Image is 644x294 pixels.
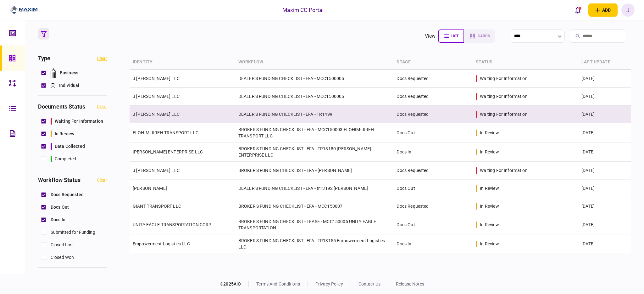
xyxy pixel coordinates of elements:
td: Docs Out [393,215,473,234]
span: in review [55,131,74,137]
td: Docs Requested [393,70,473,88]
a: privacy policy [315,281,343,286]
td: [DATE] [578,162,631,179]
div: in review [480,149,499,155]
td: BROKER'S FUNDING CHECKLIST - EFA - [PERSON_NAME] [235,162,394,179]
td: BROKER'S FUNDING CHECKLIST - EFA - MCC150003 ELOHIM-JIREH TRANSPORT LLC [235,123,394,142]
a: J [PERSON_NAME] LLC [133,168,180,173]
td: Docs Out [393,123,473,142]
a: Empowerment Logistics LLC [133,241,190,246]
div: Maxim CC Portal [282,6,324,14]
a: J [PERSON_NAME] LLC [133,112,180,117]
span: Closed Lost [51,242,74,248]
button: clear [97,104,107,109]
a: terms and conditions [256,281,300,286]
td: DEALER'S FUNDING CHECKLIST - EFA - MCC1500005 [235,70,394,88]
a: ELOHIM-JIREH TRANSPORT LLC [133,130,198,135]
td: DEALER'S FUNDING CHECKLIST - EFA - tr13192 [PERSON_NAME] [235,179,394,197]
div: waiting for information [480,93,527,99]
span: Docs Out [51,204,69,211]
a: [PERSON_NAME] ENTERPRISE LLC [133,149,203,154]
button: open notifications list [571,3,585,17]
div: in review [480,203,499,209]
h3: documents status [38,104,85,110]
td: [DATE] [578,88,631,105]
div: waiting for information [480,111,527,117]
span: completed [55,156,76,162]
td: [DATE] [578,105,631,123]
td: DEALER'S FUNDING CHECKLIST - EFA - TR1499 [235,105,394,123]
span: Submitted for Funding [51,229,95,236]
th: identity [130,55,235,70]
span: list [451,34,458,38]
div: in review [480,130,499,136]
td: Docs Out [393,179,473,197]
div: in review [480,185,499,191]
td: [DATE] [578,215,631,234]
td: BROKER'S FUNDING CHECKLIST - EFA - MCC150007 [235,197,394,215]
td: Docs Requested [393,197,473,215]
td: DEALER'S FUNDING CHECKLIST - EFA - MCC1500005 [235,88,394,105]
td: [DATE] [578,197,631,215]
button: clear [97,56,107,61]
td: Docs Requested [393,88,473,105]
th: workflow [235,55,394,70]
span: cards [478,34,490,38]
a: GIANT TRANSPORT LLC [133,204,181,209]
td: [DATE] [578,234,631,253]
h3: workflow status [38,177,80,183]
span: Docs Requested [51,191,84,198]
span: Business [60,70,78,76]
td: BROKER'S FUNDING CHECKLIST - LEASE - MCC150005 UNITY EAGLE TRANSPORTATION [235,215,394,234]
th: status [473,55,578,70]
button: open adding identity options [588,3,618,17]
a: J [PERSON_NAME] LLC [133,94,180,99]
span: Docs In [51,216,65,223]
div: waiting for information [480,167,527,174]
td: Docs In [393,142,473,162]
td: [DATE] [578,70,631,88]
td: [DATE] [578,179,631,197]
button: clear [97,178,107,183]
th: stage [393,55,473,70]
td: BROKER'S FUNDING CHECKLIST - EFA - TR13155 Empowerment Logistics LLC [235,234,394,253]
a: J [PERSON_NAME] LLC [133,76,180,81]
button: cards [464,29,495,43]
td: BROKER'S FUNDING CHECKLIST - EFA - TR13180 [PERSON_NAME] ENTERPRISE LLC [235,142,394,162]
td: Docs Requested [393,162,473,179]
span: Individual [59,82,79,89]
a: UNITY EAGLE TRANSPORTATION CORP [133,222,212,227]
span: Closed Won [51,254,74,261]
img: client company logo [10,5,38,15]
td: Docs Requested [393,105,473,123]
button: list [438,29,464,43]
td: Docs In [393,234,473,253]
th: last update [578,55,631,70]
a: contact us [358,281,380,286]
div: in review [480,241,499,247]
a: release notes [396,281,424,286]
td: [DATE] [578,142,631,162]
a: [PERSON_NAME] [133,186,167,191]
span: waiting for information [55,118,103,125]
td: [DATE] [578,123,631,142]
div: view [425,32,436,40]
h3: Type [38,56,51,61]
span: data collected [55,143,85,150]
div: waiting for information [480,75,527,82]
div: in review [480,222,499,228]
div: © 2025 AIO [220,281,249,287]
button: J [621,3,635,17]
